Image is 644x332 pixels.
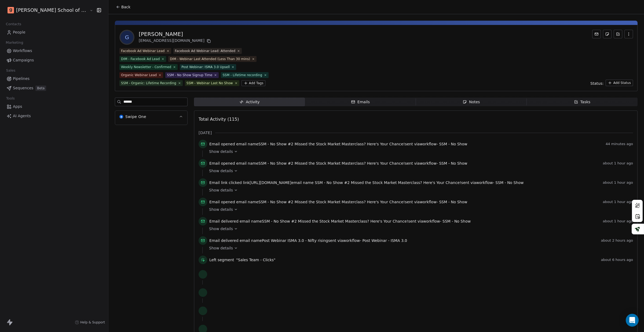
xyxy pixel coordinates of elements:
span: Total Activity (115) [199,117,239,122]
img: Goela%20School%20Logos%20(4).png [8,7,14,13]
div: [EMAIL_ADDRESS][DOMAIN_NAME] [139,38,212,44]
span: Show details [209,245,233,251]
span: G [120,31,133,44]
span: about 1 hour ago [603,180,633,185]
span: SSM - No Show [495,180,524,185]
span: SSM - No Show #2 Missed the Stock Market Masterclass? Here's Your Chance! [258,200,405,204]
span: email name sent via workflow - [209,161,467,166]
span: Beta [35,86,46,91]
span: [PERSON_NAME] School of Finance LLP [16,7,88,14]
span: SSM - No Show #2 Missed the Stock Market Masterclass? Here's Your Chance! [262,219,408,223]
span: about 2 hours ago [601,238,633,243]
span: Email opened [209,200,235,204]
a: Campaigns [4,56,104,65]
div: DIM - Webinar Last Attended (Less Than 30 mins) [170,57,250,61]
a: Show details [209,226,629,231]
span: about 6 hours ago [601,258,633,262]
span: SSM - No Show [439,200,467,204]
div: DIM - Facebook Ad Lead [121,57,160,61]
a: AI Agents [4,112,104,120]
span: SSM - No Show #2 Missed the Stock Market Masterclass? Here's Your Chance! [258,142,405,146]
span: Post Webinar - ISMA 3.0 [362,238,407,243]
span: link email name sent via workflow - [209,180,524,185]
span: Email link clicked [209,180,242,185]
span: SSM - No Show #2 Missed the Stock Market Masterclass? Here's Your Chance! [258,161,405,165]
span: Show details [209,187,233,193]
span: 44 minutes ago [606,142,633,146]
span: Apps [13,104,22,109]
div: Organic Webinar Lead [121,73,157,78]
span: about 1 hour ago [603,219,633,223]
a: Workflows [4,46,104,55]
div: Post Webinar: ISMA 3.0 Upsell [181,65,230,69]
a: Show details [209,207,629,212]
a: Show details [209,168,629,174]
span: Post Webinar ISMA 3.0 - Nifty rising [262,238,328,243]
span: Marketing [3,39,25,47]
span: Contacts [3,20,24,28]
div: Swipe OneSwipe One [115,123,187,125]
span: email name sent via workflow - [209,219,471,224]
div: SSM - Lifetime recording [222,73,262,78]
span: [DATE] [199,130,212,135]
span: about 1 hour ago [603,161,633,165]
button: Add Tags [241,80,266,86]
button: Add Status [606,80,633,86]
span: Show details [209,226,233,231]
span: SSM - No Show [439,142,467,146]
a: SequencesBeta [4,84,104,93]
div: Notes [463,99,480,105]
div: SSM - No Show Signup Time [167,73,212,78]
a: Show details [209,149,629,154]
span: Email opened [209,161,235,165]
span: Email delivered [209,238,238,243]
span: AI Agents [13,113,31,119]
a: Pipelines [4,74,104,83]
div: Tasks [574,99,591,105]
span: Campaigns [13,57,34,63]
a: Help & Support [75,320,105,324]
a: People [4,28,104,37]
span: Sales [4,67,18,75]
div: Facebook Ad Webinar Lead: Attended [175,49,236,53]
span: Show details [209,207,233,212]
span: Show details [209,149,233,154]
button: [PERSON_NAME] School of Finance LLP [6,6,86,15]
span: email name sent via workflow - [209,238,407,243]
button: Swipe OneSwipe One [115,111,187,123]
img: Swipe One [119,115,123,119]
span: Tools [4,94,17,102]
a: Apps [4,102,104,111]
span: Workflows [13,48,32,54]
span: Swipe One [125,114,146,119]
span: People [13,29,25,35]
span: Left segment [209,257,234,263]
span: SSM - No Show #2 Missed the Stock Market Masterclass? Here's Your Chance! [315,180,461,185]
button: Back [113,2,134,12]
span: Show details [209,168,233,174]
div: Open Intercom Messenger [626,314,639,327]
span: email name sent via workflow - [209,141,467,147]
a: Show details [209,245,629,251]
div: Emails [351,99,370,105]
div: SSM - Organic: Lifetime Recording [121,81,176,86]
div: Facebook Ad Webinar Lead [121,49,164,53]
span: Email delivered [209,219,238,223]
div: [PERSON_NAME] [139,30,212,38]
span: Help & Support [80,320,105,324]
span: Back [121,4,130,10]
span: SSM - No Show [442,219,471,223]
span: SSM - No Show [439,161,467,165]
span: email name sent via workflow - [209,199,467,205]
span: Status: [590,81,603,86]
span: about 1 hour ago [603,200,633,204]
span: Sequences [13,85,33,91]
div: Weekly Newsletter - Confirmed [121,65,171,69]
a: Show details [209,187,629,193]
span: Email opened [209,142,235,146]
span: [URL][DOMAIN_NAME] [250,180,291,185]
div: SSM - Webinar Last No Show [186,81,233,86]
span: "Sales Team - Clicks" [236,257,275,263]
span: Pipelines [13,76,30,82]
